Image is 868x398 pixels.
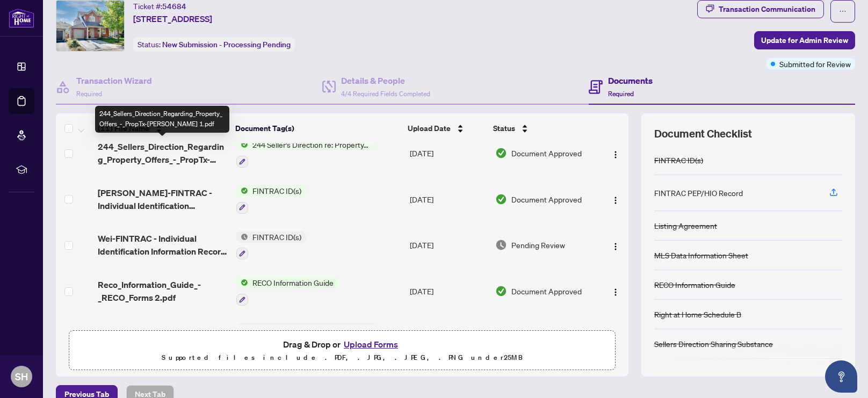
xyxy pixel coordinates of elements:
img: Logo [611,242,620,251]
img: Status Icon [236,139,248,150]
div: Listing Agreement [654,220,717,231]
button: Status IconFINTRAC ID(s) [236,185,306,214]
div: Sellers Direction Sharing Substance [654,338,773,350]
div: FINTRAC ID(s) [654,154,703,166]
button: Status Icon244 Seller’s Direction re: Property/Offers [236,139,375,168]
td: [DATE] [406,176,491,222]
button: Update for Admin Review [754,31,855,49]
span: Drag & Drop or [283,337,401,351]
div: RECO Information Guide [654,279,735,291]
img: Document Status [495,147,507,159]
div: Transaction Communication [719,1,815,18]
img: Logo [611,288,620,296]
td: [DATE] [406,130,491,176]
div: Right at Home Schedule B [654,308,741,320]
img: Logo [611,196,620,205]
span: Pending Review [511,239,565,251]
span: Document Approved [511,147,582,159]
img: Document Status [495,239,507,251]
td: [DATE] [406,268,491,314]
span: Reco_Information_Guide_-_RECO_Forms 2.pdf [98,278,228,304]
td: [DATE] [406,222,491,269]
img: Status Icon [236,185,248,197]
span: [STREET_ADDRESS] [133,12,212,25]
span: 54684 [162,2,186,11]
span: 4/4 Required Fields Completed [341,90,430,98]
h4: Details & People [341,74,430,87]
button: Logo [607,283,624,300]
span: Submitted for Review [779,58,851,70]
span: 244_Sellers_Direction_Regarding_Property_Offers_-_PropTx-[PERSON_NAME] 1.pdf [98,140,228,166]
th: Status [489,113,595,143]
span: FINTRAC ID(s) [248,231,306,243]
button: Logo [607,191,624,208]
img: IMG-X12425213_1.jpg [56,1,124,51]
button: Logo [607,144,624,162]
span: Document Approved [511,193,582,205]
img: logo [9,8,34,28]
div: FINTRAC PEP/HIO Record [654,187,743,199]
span: Drag & Drop orUpload FormsSupported files include .PDF, .JPG, .JPEG, .PNG under25MB [69,331,615,371]
span: Wei-FINTRAC - Individual Identification Information Record .pdf [98,232,228,258]
button: Open asap [825,360,857,393]
img: Status Icon [236,277,248,288]
img: Status Icon [236,231,248,243]
div: MLS Data Information Sheet [654,249,748,261]
span: ellipsis [839,8,847,15]
span: Document Approved [511,285,582,297]
div: Status: [133,37,295,52]
span: FINTRAC ID(s) [248,185,306,197]
span: New Submission - Processing Pending [162,40,291,49]
span: Status [493,122,515,134]
span: Sellers Direction Sharing Substance [248,323,375,335]
img: Document Status [495,285,507,297]
span: Upload Date [408,122,451,134]
img: Status Icon [236,323,248,335]
h4: Documents [608,74,653,87]
span: 209_Seller_Direction_to_Share_Substance_of_Offers_-_PropTx-[PERSON_NAME].pdf [98,324,228,350]
th: Upload Date [403,113,489,143]
img: Logo [611,150,620,159]
span: Update for Admin Review [761,32,848,49]
span: RECO Information Guide [248,277,338,288]
td: [DATE] [406,314,491,360]
div: 244_Sellers_Direction_Regarding_Property_Offers_-_PropTx-[PERSON_NAME] 1.pdf [95,106,229,133]
span: Document Checklist [654,126,752,141]
button: Status IconFINTRAC ID(s) [236,231,306,260]
img: Document Status [495,193,507,205]
span: Required [608,90,634,98]
span: 244 Seller’s Direction re: Property/Offers [248,139,375,150]
button: Logo [607,236,624,254]
button: Status IconRECO Information Guide [236,277,338,306]
th: Document Tag(s) [231,113,403,143]
button: Status IconSellers Direction Sharing Substance [236,323,375,352]
p: Supported files include .PDF, .JPG, .JPEG, .PNG under 25 MB [76,351,609,364]
span: SH [15,369,28,384]
h4: Transaction Wizard [76,74,152,87]
button: Upload Forms [341,337,401,351]
span: [PERSON_NAME]-FINTRAC - Individual Identification Information Record .pdf [98,186,228,212]
span: Required [76,90,102,98]
th: (11) File Name [93,113,232,143]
